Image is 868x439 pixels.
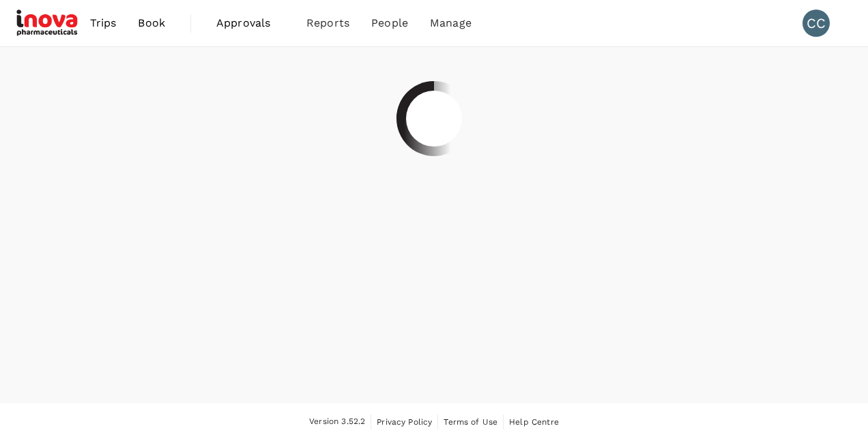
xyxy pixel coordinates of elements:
a: Terms of Use [444,414,497,429]
span: Approvals [216,15,285,31]
a: Help Centre [509,414,559,429]
span: Version 3.52.2 [309,415,365,429]
a: Privacy Policy [377,414,432,429]
span: Reports [306,15,349,31]
span: Help Centre [509,417,559,427]
span: Book [138,15,165,31]
img: iNova Pharmaceuticals [16,8,79,38]
span: Privacy Policy [377,417,432,427]
span: Terms of Use [444,417,497,427]
div: CC [802,10,830,37]
span: Manage [430,15,472,31]
span: People [371,15,408,31]
span: Trips [90,15,117,31]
